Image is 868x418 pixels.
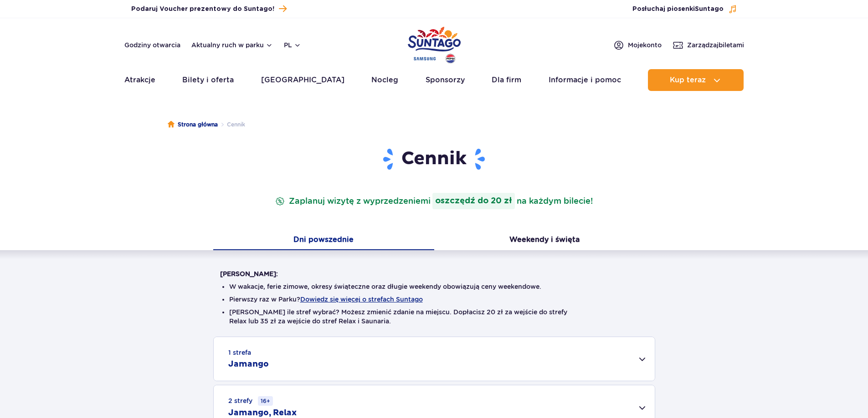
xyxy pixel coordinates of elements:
li: [PERSON_NAME] ile stref wybrać? Możesz zmienić zdanie na miejscu. Dopłacisz 20 zł za wejście do s... [229,307,639,326]
a: Podaruj Voucher prezentowy do Suntago! [131,3,287,15]
a: Informacje i pomoc [549,69,621,91]
span: Suntago [695,6,724,12]
small: 16+ [258,396,273,406]
strong: oszczędź do 20 zł [432,193,515,209]
button: Dni powszednie [213,231,434,250]
span: Kup teraz [670,76,706,84]
li: Cennik [218,120,245,129]
a: Sponsorzy [426,69,465,91]
a: Strona główna [168,120,218,129]
a: Godziny otwarcia [124,40,180,50]
button: Weekendy i święta [434,231,655,250]
button: Aktualny ruch w parku [191,41,273,49]
button: pl [284,40,301,50]
a: Nocleg [371,69,398,91]
button: Dowiedz się więcej o strefach Suntago [300,296,423,303]
li: Pierwszy raz w Parku? [229,295,639,304]
span: Moje konto [628,40,662,50]
a: Zarządzajbiletami [673,40,744,50]
span: Podaruj Voucher prezentowy do Suntago! [131,5,274,14]
a: Bilety i oferta [182,69,234,91]
strong: [PERSON_NAME]: [220,270,278,277]
h2: Jamango [228,359,269,370]
h1: Cennik [220,147,648,171]
a: Dla firm [492,69,521,91]
a: Park of Poland [408,23,461,65]
button: Posłuchaj piosenkiSuntago [632,5,737,14]
li: W wakacje, ferie zimowe, okresy świąteczne oraz długie weekendy obowiązują ceny weekendowe. [229,282,639,291]
a: Mojekonto [613,40,662,50]
a: Atrakcje [124,69,155,91]
span: Zarządzaj biletami [687,40,744,50]
small: 2 strefy [228,396,273,406]
small: 1 strefa [228,348,251,357]
a: [GEOGRAPHIC_DATA] [261,69,344,91]
span: Posłuchaj piosenki [632,5,724,14]
p: Zaplanuj wizytę z wyprzedzeniem na każdym bilecie! [273,193,595,209]
button: Kup teraz [648,69,744,91]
